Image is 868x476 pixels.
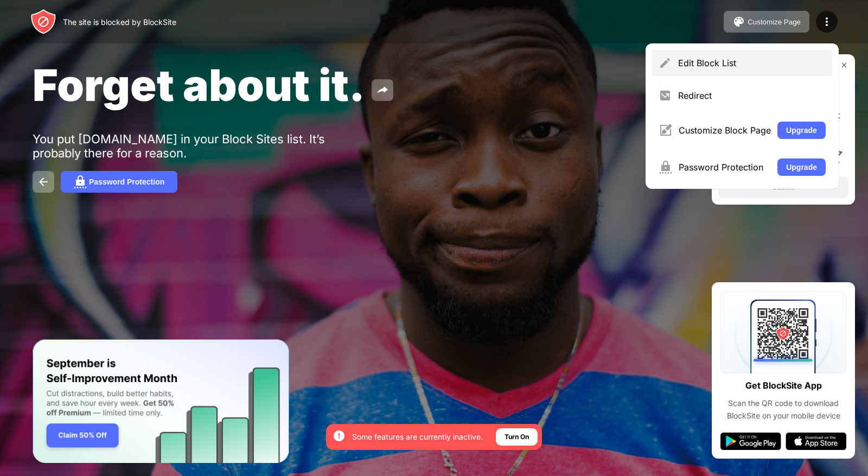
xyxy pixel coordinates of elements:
[786,433,846,450] img: app-store.svg
[820,15,833,28] img: menu-icon.svg
[74,175,87,188] img: password.svg
[678,58,826,68] div: Edit Block List
[659,56,672,69] img: menu-pencil.svg
[33,59,365,111] span: Forget about it.
[777,122,826,139] button: Upgrade
[724,11,809,33] button: Customize Page
[505,431,529,442] div: Turn On
[30,9,56,35] img: header-logo.svg
[333,429,346,442] img: error-circle-white.svg
[659,124,672,137] img: menu-customize.svg
[720,397,846,422] div: Scan the QR code to download BlockSite on your mobile device
[89,177,164,186] div: Password Protection
[745,378,822,394] div: Get BlockSite App
[63,17,176,27] div: The site is blocked by BlockSite
[659,89,672,102] img: menu-redirect.svg
[720,291,846,373] img: qrcode.svg
[840,61,848,69] img: rate-us-close.svg
[679,125,771,136] div: Customize Block Page
[679,162,771,173] div: Password Protection
[352,431,483,442] div: Some features are currently inactive.
[37,175,50,188] img: back.svg
[732,15,745,28] img: pallet.svg
[376,84,389,97] img: share.svg
[659,161,672,174] img: menu-password.svg
[61,171,177,193] button: Password Protection
[748,18,801,26] div: Customize Page
[720,433,781,450] img: google-play.svg
[777,158,826,176] button: Upgrade
[33,339,289,464] iframe: Banner
[678,90,826,101] div: Redirect
[33,132,368,160] div: You put [DOMAIN_NAME] in your Block Sites list. It’s probably there for a reason.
